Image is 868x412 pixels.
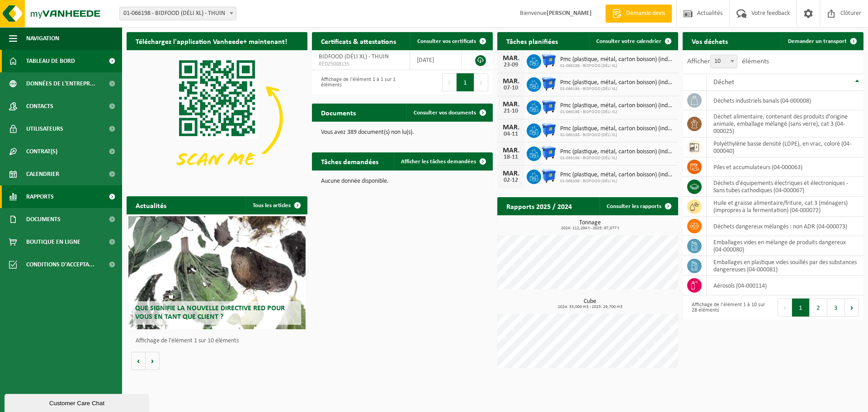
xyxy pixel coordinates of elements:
[26,253,94,276] span: Conditions d'accepta...
[406,104,492,122] a: Consulter vos documents
[687,298,769,317] div: Affichage de l'élément 1 à 10 sur 28 éléments
[589,32,677,50] a: Consulter votre calendrier
[778,298,792,317] button: Previous
[792,298,810,317] button: 1
[624,9,667,18] span: Demande devis
[560,102,674,109] span: Pmc (plastique, métal, carton boisson) (industriel)
[502,124,520,131] div: MAR.
[710,55,737,68] span: 10
[245,196,307,214] a: Tous les articles
[560,125,674,133] span: Pmc (plastique, métal, carton boisson) (industriel)
[26,72,95,95] span: Données de l'entrepr...
[502,55,520,62] div: MAR.
[502,305,678,309] span: 2024: 33,000 m3 - 2025: 29,700 m3
[136,338,303,344] p: Affichage de l'élément 1 sur 10 éléments
[316,72,398,92] div: Affichage de l'élément 1 à 1 sur 1 éléments
[502,147,520,154] div: MAR.
[502,85,520,91] div: 07-10
[319,53,389,60] span: BIDFOOD (DÉLI XL) - THUIN
[401,159,476,165] span: Afficher les tâches demandées
[120,7,236,20] span: 01-066198 - BIDFOOD (DÉLI XL) - THUIN
[119,7,236,20] span: 01-066198 - BIDFOOD (DÉLI XL) - THUIN
[707,197,863,217] td: huile et graisse alimentaire/friture, cat 3 (ménagers)(impropres à la fermentation) (04-000072)
[560,133,674,138] span: 01-066198 - BIDFOOD (DÉLI XL)
[26,163,59,185] span: Calendrier
[560,56,674,63] span: Pmc (plastique, métal, carton boisson) (industriel)
[596,38,661,44] span: Consulter votre calendrier
[560,148,674,156] span: Pmc (plastique, métal, carton boisson) (industriel)
[827,298,845,317] button: 3
[560,86,674,92] span: 01-066198 - BIDFOOD (DÉLI XL)
[707,137,863,157] td: polyéthylène basse densité (LDPE), en vrac, coloré (04-000040)
[26,208,61,231] span: Documents
[502,154,520,161] div: 18-11
[319,61,403,68] span: RED25008135
[683,32,737,50] h2: Vos déchets
[687,58,769,65] label: Afficher éléments
[560,171,674,179] span: Pmc (plastique, métal, carton boisson) (industriel)
[410,32,492,50] a: Consulter vos certificats
[788,38,847,44] span: Demander un transport
[541,53,557,68] img: WB-1100-HPE-BE-01
[707,110,863,137] td: déchet alimentaire, contenant des produits d'origine animale, emballage mélangé (sans verre), cat...
[146,352,160,370] button: Volgende
[502,108,520,114] div: 21-10
[502,298,678,309] h3: Cube
[26,140,57,163] span: Contrat(s)
[26,231,80,253] span: Boutique en ligne
[502,78,520,85] div: MAR.
[541,76,557,91] img: WB-1100-HPE-BE-01
[781,32,863,50] a: Demander un transport
[457,73,474,91] button: 1
[713,79,734,86] span: Déchet
[605,5,672,23] a: Demande devis
[707,177,863,197] td: déchets d'équipements électriques et électroniques - Sans tubes cathodiques (04-000067)
[502,62,520,68] div: 23-09
[417,38,476,44] span: Consulter vos certificats
[135,305,285,321] span: Que signifie la nouvelle directive RED pour vous en tant que client ?
[560,179,674,184] span: 01-066198 - BIDFOOD (DÉLI XL)
[26,118,63,140] span: Utilisateurs
[707,91,863,110] td: déchets industriels banals (04-000008)
[5,392,151,412] iframe: chat widget
[560,156,674,161] span: 01-066198 - BIDFOOD (DÉLI XL)
[845,298,859,317] button: Next
[497,32,567,50] h2: Tâches planifiées
[410,50,461,70] td: [DATE]
[442,73,457,91] button: Previous
[321,178,484,185] p: Aucune donnée disponible.
[707,236,863,256] td: emballages vides en mélange de produits dangereux (04-000080)
[541,99,557,114] img: WB-1100-HPE-BE-01
[26,185,54,208] span: Rapports
[707,256,863,276] td: emballages en plastique vides souillés par des substances dangereuses (04-000081)
[127,50,307,186] img: Download de VHEPlus App
[707,276,863,295] td: aérosols (04-000114)
[502,170,520,177] div: MAR.
[414,110,476,116] span: Consulter vos documents
[127,196,175,214] h2: Actualités
[312,104,365,121] h2: Documents
[502,226,678,231] span: 2024: 112,294 t - 2025: 97,077 t
[547,10,592,17] strong: [PERSON_NAME]
[26,95,53,118] span: Contacts
[560,109,674,115] span: 01-066198 - BIDFOOD (DÉLI XL)
[128,216,306,329] a: Que signifie la nouvelle directive RED pour vous en tant que client ?
[312,152,387,170] h2: Tâches demandées
[312,32,405,50] h2: Certificats & attestations
[497,197,581,215] h2: Rapports 2025 / 2024
[707,157,863,177] td: Piles et accumulateurs (04-000063)
[127,32,296,50] h2: Téléchargez l'application Vanheede+ maintenant!
[541,122,557,137] img: WB-1100-HPE-BE-01
[502,220,678,231] h3: Tonnage
[707,217,863,236] td: déchets dangereux mélangés : non ADR (04-000073)
[502,131,520,137] div: 04-11
[131,352,146,370] button: Vorige
[502,177,520,184] div: 02-12
[502,101,520,108] div: MAR.
[711,55,737,68] span: 10
[560,63,674,69] span: 01-066198 - BIDFOOD (DÉLI XL)
[599,197,677,215] a: Consulter les rapports
[541,168,557,184] img: WB-1100-HPE-BE-01
[560,79,674,86] span: Pmc (plastique, métal, carton boisson) (industriel)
